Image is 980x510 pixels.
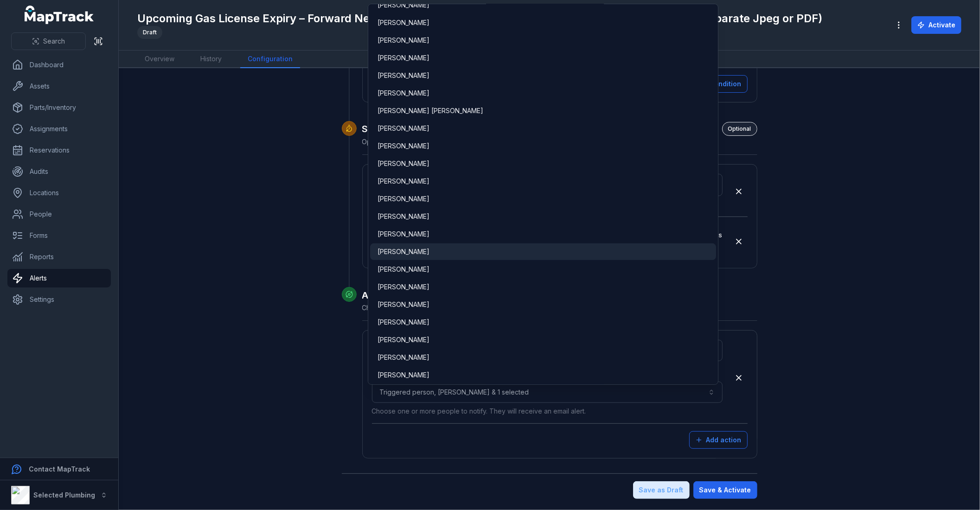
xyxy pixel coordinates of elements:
[372,382,723,403] button: Triggered person, [PERSON_NAME] & 1 selected
[378,177,429,186] span: [PERSON_NAME]
[378,18,429,27] span: [PERSON_NAME]
[378,71,429,80] span: [PERSON_NAME]
[378,300,429,309] span: [PERSON_NAME]
[378,141,429,151] span: [PERSON_NAME]
[378,370,429,380] span: [PERSON_NAME]
[378,0,429,10] span: [PERSON_NAME]
[378,53,429,63] span: [PERSON_NAME]
[378,265,429,274] span: [PERSON_NAME]
[378,124,429,133] span: [PERSON_NAME]
[378,106,483,115] span: [PERSON_NAME] [PERSON_NAME]
[378,247,429,256] span: [PERSON_NAME]
[378,89,429,98] span: [PERSON_NAME]
[378,212,429,221] span: [PERSON_NAME]
[378,282,429,292] span: [PERSON_NAME]
[368,4,718,385] div: Triggered person, [PERSON_NAME] & 1 selected
[378,353,429,362] span: [PERSON_NAME]
[378,318,429,327] span: [PERSON_NAME]
[378,335,429,344] span: [PERSON_NAME]
[378,229,429,239] span: [PERSON_NAME]
[378,194,429,204] span: [PERSON_NAME]
[378,36,429,45] span: [PERSON_NAME]
[378,159,429,168] span: [PERSON_NAME]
